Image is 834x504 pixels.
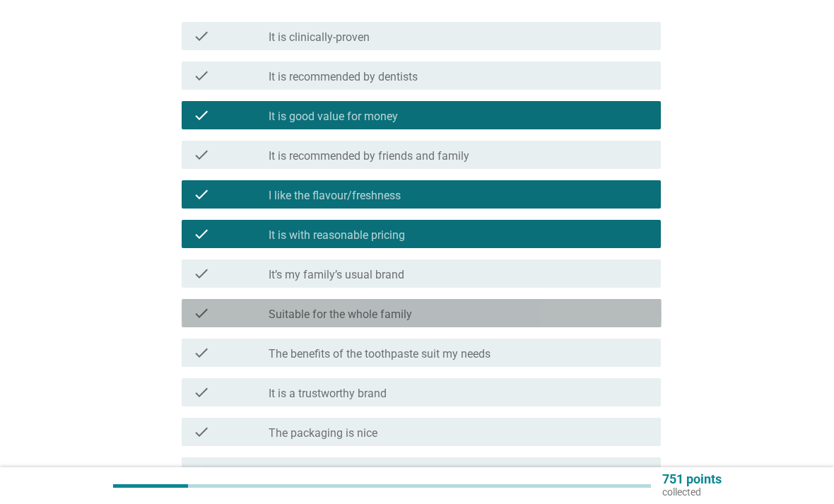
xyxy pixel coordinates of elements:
[269,307,412,322] label: Suitable for the whole family
[193,186,210,203] i: check
[269,347,491,361] label: The benefits of the toothpaste suit my needs
[193,423,210,440] i: check
[269,30,370,45] label: It is clinically-proven
[269,149,469,163] label: It is recommended by friends and family
[269,228,405,242] label: It is with reasonable pricing
[193,463,210,480] i: check
[269,110,398,124] label: It is good value for money
[269,268,404,282] label: It’s my family’s usual brand
[193,107,210,124] i: check
[662,473,722,486] p: 751 points
[269,466,396,480] label: It has in-store promotions
[193,305,210,322] i: check
[193,384,210,401] i: check
[269,189,401,203] label: I like the flavour/freshness
[193,344,210,361] i: check
[193,67,210,84] i: check
[662,486,722,498] p: collected
[193,146,210,163] i: check
[193,265,210,282] i: check
[269,426,377,440] label: The packaging is nice
[193,225,210,242] i: check
[193,28,210,45] i: check
[269,387,387,401] label: It is a trustworthy brand
[269,70,418,84] label: It is recommended by dentists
